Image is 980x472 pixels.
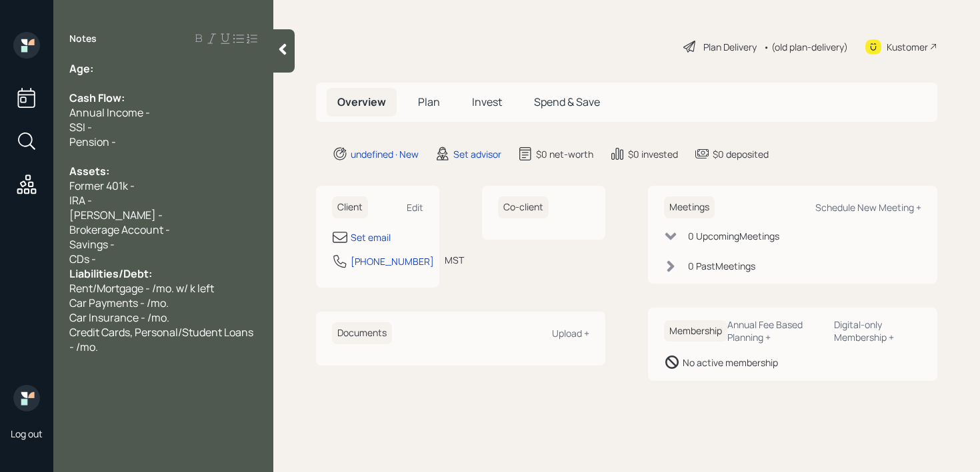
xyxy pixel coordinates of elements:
div: • (old plan-delivery) [763,40,848,54]
h6: Membership [664,320,727,342]
span: Age: [69,61,93,76]
span: Invest [472,95,502,109]
div: [PHONE_NUMBER] [351,254,434,268]
span: Rent/Mortgage - /mo. w/ k left [69,281,214,296]
span: Overview [337,95,386,109]
div: 0 Upcoming Meeting s [688,229,779,243]
div: $0 net-worth [536,147,593,161]
div: Set advisor [453,147,501,161]
span: Former 401k - [69,178,135,193]
div: Schedule New Meeting + [815,201,921,214]
div: Edit [407,201,423,214]
img: retirable_logo.png [13,385,40,411]
div: Set email [351,230,391,244]
div: MST [445,253,464,267]
div: $0 invested [628,147,678,161]
div: undefined · New [351,147,419,161]
div: Digital-only Membership + [834,318,921,344]
span: Car Payments - /mo. [69,296,169,310]
span: SSI - [69,120,92,134]
div: Upload + [552,327,589,340]
span: Credit Cards, Personal/Student Loans - /mo. [69,325,255,354]
span: Annual Income - [69,105,150,120]
h6: Co-client [498,196,549,218]
span: Car Insurance - /mo. [69,310,169,325]
span: Pension - [69,134,116,149]
span: IRA - [69,193,92,208]
span: Cash Flow: [69,91,125,105]
h6: Documents [332,322,392,344]
span: Savings - [69,237,115,252]
label: Notes [69,32,97,45]
span: CDs - [69,252,96,266]
h6: Meetings [664,196,715,218]
div: $0 deposited [713,147,769,161]
span: Assets: [69,164,109,178]
span: Spend & Save [534,95,600,109]
div: Log out [11,427,43,440]
span: Plan [418,95,440,109]
span: Brokerage Account - [69,222,170,237]
span: Liabilities/Debt: [69,266,152,281]
h6: Client [332,196,368,218]
div: Annual Fee Based Planning + [727,318,823,344]
div: No active membership [683,355,778,369]
span: [PERSON_NAME] - [69,208,163,222]
div: 0 Past Meeting s [688,259,755,273]
div: Kustomer [887,40,928,54]
div: Plan Delivery [703,40,757,54]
